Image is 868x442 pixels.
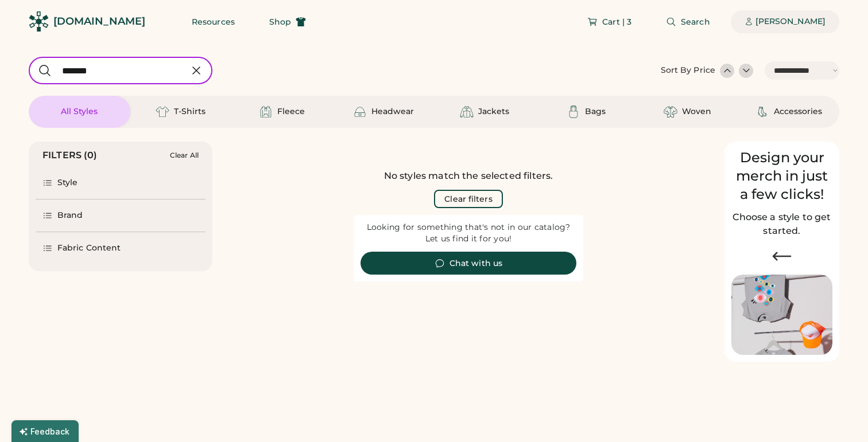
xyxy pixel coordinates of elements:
img: Woven Icon [664,105,677,119]
img: T-Shirts Icon [156,105,169,119]
button: Clear filters [434,190,502,208]
div: Headwear [371,106,414,118]
div: No styles match the selected filters. [384,169,553,183]
span: Search [681,18,710,26]
iframe: Front Chat [813,390,863,440]
div: Style [57,177,78,189]
div: Jackets [478,106,509,118]
div: [DOMAIN_NAME] [53,14,145,29]
div: All Styles [61,106,98,118]
div: Bags [585,106,606,118]
div: T-Shirts [174,106,206,118]
button: Cart | 3 [573,10,645,33]
div: FILTERS (0) [42,148,98,162]
button: Resources [178,10,249,33]
div: Accessories [774,106,822,118]
span: Shop [269,18,291,26]
div: Design your merch in just a few clicks! [731,148,832,204]
div: Sort By Price [661,65,715,76]
img: Headwear Icon [353,105,367,119]
img: Rendered Logo - Screens [29,11,49,32]
div: Clear All [170,151,199,159]
h2: Choose a style to get started. [731,210,832,238]
button: Chat with us [361,252,576,275]
img: Jackets Icon [460,105,474,119]
button: Shop [255,10,320,33]
span: Cart | 3 [602,18,631,26]
div: [PERSON_NAME] [755,16,826,28]
div: Fleece [277,106,305,118]
img: Bags Icon [567,105,580,119]
div: Fabric Content [57,242,121,254]
div: Woven [682,106,711,118]
img: Accessories Icon [755,105,769,119]
button: Search [652,10,724,33]
div: Looking for something that's not in our catalog? Let us find it for you! [361,222,576,245]
img: Fleece Icon [259,105,273,119]
img: Image of Lisa Congdon Eye Print on T-Shirt and Hat [731,275,832,355]
div: Brand [57,210,83,221]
